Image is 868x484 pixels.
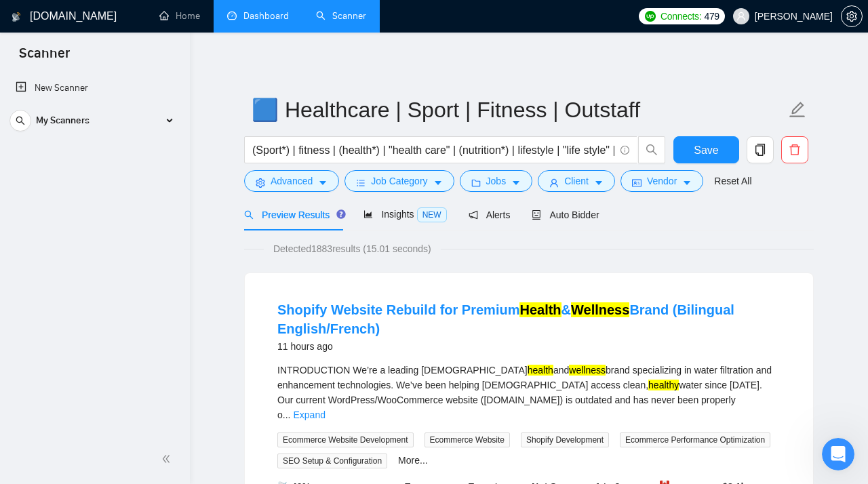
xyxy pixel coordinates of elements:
input: Search Freelance Jobs... [252,142,614,159]
div: Закрыть [238,5,262,30]
mark: healthy [648,380,679,390]
button: search [638,136,665,163]
a: setting [841,11,863,22]
div: INTRODUCTION We’re a leading [DEMOGRAPHIC_DATA] and brand specializing in water filtration and en... [277,363,781,422]
span: Alerts [469,209,511,220]
span: Client [564,174,589,188]
span: caret-down [318,178,328,188]
mark: wellness [569,365,606,376]
span: caret-down [682,178,692,188]
span: caret-down [433,178,443,188]
a: [EMAIL_ADDRESS][PERSON_NAME][PERSON_NAME][DOMAIN_NAME] [28,103,212,127]
span: Job Category [371,174,427,188]
div: Mariia говорит… [11,53,260,193]
a: Reset All [714,174,751,188]
span: caret-down [594,178,604,188]
button: Средство выбора эмодзи [43,380,54,391]
a: dashboardDashboard [227,10,289,22]
span: user [549,178,559,188]
li: My Scanners [5,107,184,140]
button: idcardVendorcaret-down [620,170,703,192]
span: setting [842,11,862,22]
div: 11 hours ago [277,338,781,355]
a: More... [398,455,428,466]
mark: health [528,365,553,376]
span: setting [256,178,265,188]
span: Detected 1883 results (15.01 seconds) [264,241,441,256]
h1: Mariia [66,7,99,17]
li: New Scanner [5,75,184,102]
button: settingAdvancedcaret-down [244,170,339,192]
span: Scanner [8,43,81,72]
div: Tooltip anchor [335,208,347,220]
span: bars [356,178,366,188]
a: Expand [293,409,325,420]
input: Scanner name... [252,93,786,127]
span: edit [789,101,806,119]
span: Insights [363,209,446,220]
button: Отправить сообщение… [233,375,254,397]
span: 479 [704,9,719,24]
span: Preview Results [244,209,342,220]
textarea: Ваше сообщение... [12,352,260,375]
span: Vendor [647,174,677,188]
span: Connects: [660,9,701,24]
mark: Health [519,302,561,317]
div: Profile image for MariiaMariiaиз [DOMAIN_NAME]Hey[EMAIL_ADDRESS][PERSON_NAME][PERSON_NAME][DOMAIN... [11,53,260,176]
span: Shopify Development [521,432,609,447]
span: info-circle [620,146,629,155]
span: area-chart [363,209,373,219]
span: search [10,116,31,125]
a: Shopify Website Rebuild for PremiumHealth&WellnessBrand (Bilingual English/French) [277,302,734,336]
button: Главная [212,5,238,31]
img: upwork-logo.png [645,11,656,22]
span: caret-down [511,178,521,188]
span: из [DOMAIN_NAME] [87,75,174,85]
button: Добавить вложение [21,380,32,390]
span: Ecommerce Website Development [277,432,414,447]
span: folder [471,178,481,188]
span: Auto Bidder [532,209,599,220]
span: My Scanners [36,107,90,134]
img: Profile image for Mariia [39,7,60,29]
button: userClientcaret-down [538,170,615,192]
a: searchScanner [316,10,366,22]
p: В сети последние 15 мин [66,17,184,31]
button: Средство выбора GIF-файла [64,380,75,390]
span: Jobs [486,174,507,188]
span: Ecommerce Website [425,432,510,447]
span: NEW [417,207,447,222]
button: Save [673,136,739,163]
a: homeHome [159,10,200,22]
img: Profile image for Mariia [28,70,50,92]
span: Mariia [60,75,87,85]
button: go back [9,5,35,31]
span: Ecommerce Performance Optimization [620,432,770,447]
span: delete [782,144,808,156]
button: search [9,110,31,132]
img: logo [12,6,21,28]
button: folderJobscaret-down [460,170,533,192]
span: notification [469,210,478,220]
button: setting [841,5,863,27]
button: delete [781,136,808,163]
span: copy [747,144,773,156]
iframe: Intercom live chat [822,438,854,470]
span: user [736,12,746,21]
span: robot [532,210,541,220]
mark: Wellness [571,302,629,317]
button: barsJob Categorycaret-down [344,170,454,192]
span: search [244,210,254,220]
span: Save [694,142,718,159]
span: search [639,144,665,156]
span: SEO Setup & Configuration [277,453,387,468]
button: copy [747,136,774,163]
span: idcard [632,178,642,188]
span: double-left [161,452,175,466]
a: New Scanner [16,75,174,102]
span: ... [283,409,291,420]
button: Start recording [86,380,97,390]
div: Hey , [28,102,243,129]
span: Advanced [271,174,313,188]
